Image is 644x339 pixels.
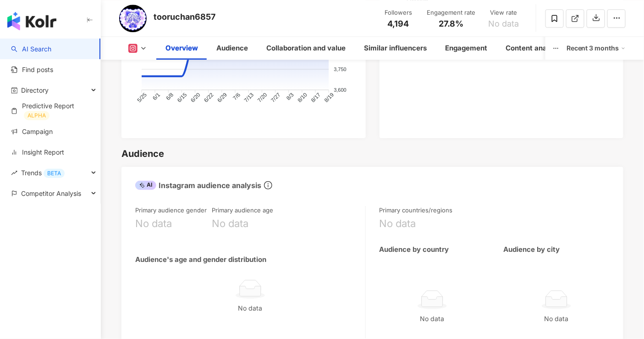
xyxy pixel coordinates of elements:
a: Find posts [11,65,53,74]
a: Insight Report [11,148,64,157]
a: Campaign [11,127,53,136]
div: Engagement [445,43,487,54]
div: Similar influencers [364,43,427,54]
a: Predictive ReportALPHA [11,101,93,120]
tspan: 7/27 [270,91,282,104]
div: Audience [216,43,248,54]
div: Primary audience gender [135,206,207,214]
tspan: 8/19 [323,91,336,104]
div: Overview [165,43,198,54]
div: View rate [486,8,521,17]
span: info-circle [263,180,274,191]
div: No data [383,314,482,324]
div: No data [212,217,248,231]
div: tooruchan6857 [154,11,215,22]
div: Audience [121,147,164,160]
tspan: 8/3 [285,91,295,101]
div: Followers [381,8,416,17]
span: No data [489,19,519,28]
img: KOL Avatar [119,5,147,32]
tspan: 6/20 [189,91,202,104]
div: No data [507,314,606,324]
tspan: 3,600 [334,87,347,92]
div: AI [135,181,156,190]
div: Engagement rate [427,8,475,17]
tspan: 6/1 [151,91,161,101]
span: Directory [21,80,49,100]
div: Audience by country [380,245,449,254]
div: No data [135,217,172,231]
div: Audience by city [504,245,560,254]
div: No data [139,303,362,313]
span: 27.8% [439,19,463,28]
div: Content analysis [506,43,562,54]
tspan: 7/20 [256,91,269,104]
tspan: 5/25 [136,91,149,104]
a: searchAI Search [11,44,51,54]
tspan: 6/15 [176,91,188,104]
img: logo [7,12,56,30]
tspan: 6/22 [203,91,215,104]
tspan: 7/13 [243,91,255,104]
tspan: 8/17 [310,91,322,104]
tspan: 8/10 [297,91,309,104]
tspan: 7/6 [232,91,242,101]
div: No data [380,217,416,231]
div: Instagram audience analysis [135,180,261,190]
tspan: 3,750 [334,66,347,72]
span: rise [11,170,17,176]
tspan: 6/29 [216,91,229,104]
tspan: 6/8 [165,91,175,101]
div: Recent 3 months [567,41,626,56]
span: Competitor Analysis [21,183,81,204]
span: Trends [21,162,65,183]
div: BETA [44,169,65,178]
div: Primary audience age [212,206,273,214]
div: Audience's age and gender distribution [135,255,266,264]
div: Collaboration and value [266,43,346,54]
span: 4,194 [388,19,409,28]
div: Primary countries/regions [380,206,453,214]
